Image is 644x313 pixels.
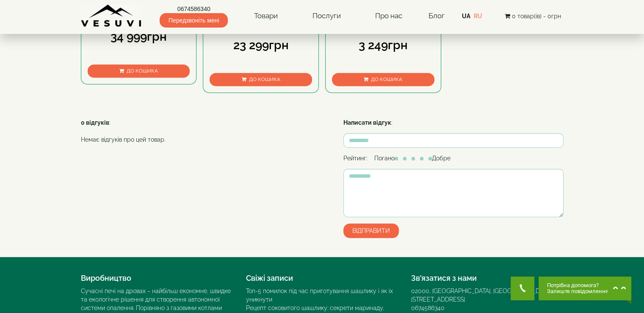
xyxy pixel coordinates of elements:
a: Блог [428,11,444,20]
h4: Зв’язатися з нами [411,274,564,282]
a: RU [474,13,482,20]
span: Передзвоніть мені [160,13,228,28]
button: Chat button [539,277,631,300]
div: 34 999грн [88,28,190,45]
span: Потрібна допомога? [547,282,608,288]
a: UA [462,13,470,20]
div: 23 299грн [210,37,312,54]
span: До кошика [249,76,280,82]
button: До кошика [88,64,190,78]
div: Рейтинг: Погано Добре [343,154,564,162]
div: : [81,118,322,148]
button: Get Call button [511,277,534,300]
button: Відправити [343,224,399,238]
div: 3 249грн [332,37,434,54]
button: До кошика [210,73,312,86]
img: content [81,4,142,28]
span: 0 товар(ів) - 0грн [511,13,561,20]
a: 0674586340 [411,305,445,311]
a: Послуги [304,6,349,26]
p: Немає відгуків про цей товар. [81,135,322,144]
a: Про нас [367,6,411,26]
span: Залиште повідомлення [547,288,608,294]
strong: 0 відгуків [81,119,109,126]
strong: Написати відгук [343,119,391,126]
button: 0 товар(ів) - 0грн [502,11,563,21]
button: До кошика [332,73,434,86]
h4: Свіжі записи [246,274,398,282]
a: Топ-5 помилок під час приготування шашлику і як їх уникнути [246,288,393,303]
span: До кошика [371,76,402,82]
h4: Виробництво [81,274,233,282]
span: До кошика [127,68,158,74]
a: 0674586340 [160,5,228,13]
a: Товари [246,6,286,26]
div: 02000, [GEOGRAPHIC_DATA], [GEOGRAPHIC_DATA]. [STREET_ADDRESS] [411,287,564,304]
div: : [343,118,564,127]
